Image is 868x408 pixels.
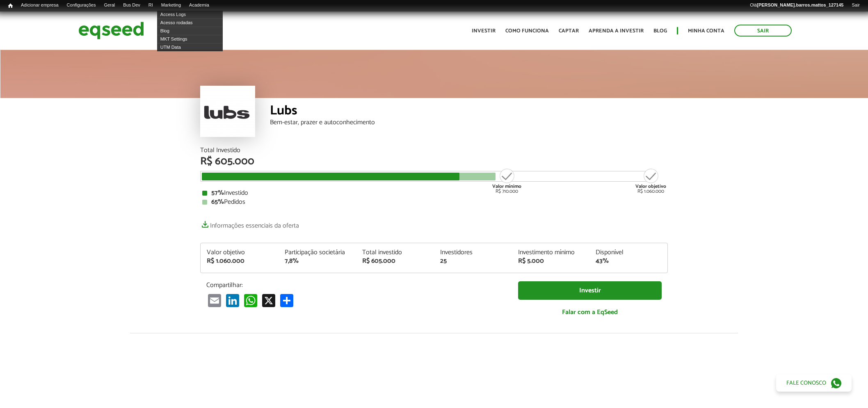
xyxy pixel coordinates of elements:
img: EqSeed [78,20,144,41]
a: Início [4,2,17,10]
div: 7,8% [285,258,350,264]
div: Investimento mínimo [518,249,584,256]
div: Total investido [362,249,428,256]
a: Sair [847,2,864,9]
a: Minha conta [688,28,724,34]
a: Fale conosco [776,374,852,392]
div: R$ 5.000 [518,258,584,264]
div: Investidores [440,249,506,256]
a: X [260,293,277,307]
a: Marketing [157,2,185,9]
a: LinkedIn [224,293,241,307]
a: Adicionar empresa [17,2,63,9]
strong: [PERSON_NAME].barros.mattos_127145 [757,2,843,7]
div: Valor objetivo [207,249,272,256]
div: Participação societária [285,249,350,256]
p: Compartilhar: [206,281,506,289]
a: Geral [100,2,119,9]
div: 43% [596,258,661,264]
a: Olá[PERSON_NAME].barros.mattos_127145 [746,2,847,9]
div: R$ 1.060.000 [635,168,666,194]
a: Investir [472,28,496,34]
a: Investir [518,281,662,300]
div: Bem-estar, prazer e autoconhecimento [270,119,668,126]
div: R$ 605.000 [362,258,428,264]
div: Disponível [596,249,661,256]
div: Lubs [270,104,668,119]
a: Access Logs [157,10,223,18]
strong: Valor objetivo [635,182,666,190]
a: Bus Dev [119,2,144,9]
div: R$ 605.000 [200,156,668,167]
a: WhatsApp [242,293,259,307]
a: RI [144,2,157,9]
strong: 65% [211,196,224,207]
a: Aprenda a investir [589,28,644,34]
a: Como funciona [505,28,549,34]
div: R$ 710.000 [491,168,522,194]
a: Captar [559,28,579,34]
div: Total Investido [200,147,668,154]
a: Email [206,293,223,307]
a: Sair [734,25,792,36]
div: Investido [202,190,666,196]
a: Informações essenciais da oferta [200,218,299,229]
div: Pedidos [202,199,666,205]
a: Academia [185,2,213,9]
strong: 57% [211,187,224,198]
div: R$ 1.060.000 [207,258,272,264]
div: 25 [440,258,506,264]
span: Início [8,3,13,9]
a: Falar com a EqSeed [518,304,662,321]
strong: Valor mínimo [492,182,521,190]
a: Blog [653,28,667,34]
a: Configurações [63,2,100,9]
a: Compartilhar [279,293,295,307]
